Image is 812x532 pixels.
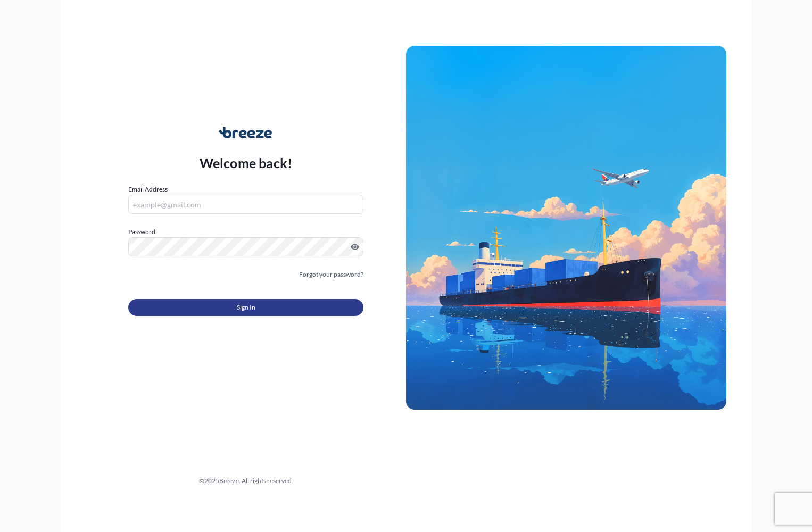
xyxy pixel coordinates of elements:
p: Welcome back! [200,154,293,171]
span: Sign In [237,302,255,313]
img: Ship illustration [406,46,726,410]
div: © 2025 Breeze. All rights reserved. [86,476,406,486]
button: Sign In [128,299,363,316]
label: Password [128,227,363,237]
button: Show password [351,243,359,251]
a: Forgot your password? [299,269,363,280]
input: example@gmail.com [128,195,363,214]
label: Email Address [128,184,168,195]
